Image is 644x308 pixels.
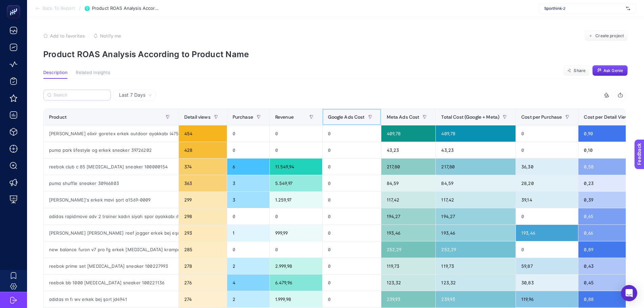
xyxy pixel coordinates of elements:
[328,114,365,120] span: Google Ads Cost
[584,114,631,120] span: Cost per Detail Views
[436,125,516,142] div: 409,78
[93,33,121,39] button: Notify me
[441,114,499,120] span: Total Cost (Google + Meta)
[179,241,227,258] div: 285
[270,142,322,158] div: 0
[516,125,578,142] div: 0
[436,192,516,208] div: 117,42
[179,142,227,158] div: 428
[626,5,630,12] img: svg%3e
[184,114,211,120] span: Detail views
[76,70,110,75] span: Related Insights
[563,65,590,76] button: Share
[436,225,516,241] div: 193,46
[516,142,578,158] div: 0
[275,114,294,120] span: Revenue
[227,175,269,191] div: 3
[227,241,269,258] div: 0
[521,114,562,120] span: Cost per Purchase
[516,291,578,307] div: 119,96
[44,208,178,224] div: adidas rapidmove adv 2 trainer kadın siyah spor ayakkabı ıh5243
[44,291,178,307] div: adidas m fı wv erkek bej şort jd4941
[270,159,322,175] div: 11.549,94
[323,125,381,142] div: 0
[516,275,578,291] div: 30,83
[44,142,178,158] div: puma park lifestyle og erkek sneaker 39726202
[50,33,85,39] span: Add to favorites
[516,192,578,208] div: 39,14
[574,68,586,73] span: Share
[43,6,75,11] span: Back To Report
[323,159,381,175] div: 0
[516,159,578,175] div: 36,30
[270,175,322,191] div: 5.549,97
[76,70,110,79] button: Related Insights
[270,241,322,258] div: 0
[387,114,420,120] span: Meta Ads Cost
[270,225,322,241] div: 999,99
[270,208,322,224] div: 0
[381,275,436,291] div: 123,32
[436,291,516,307] div: 239,93
[227,208,269,224] div: 0
[323,225,381,241] div: 0
[323,258,381,274] div: 0
[323,192,381,208] div: 0
[323,208,381,224] div: 0
[44,275,178,291] div: reebok bb 1000 [MEDICAL_DATA] sneaker 100221136
[44,225,178,241] div: [PERSON_NAME] [PERSON_NAME] reef jogger erkek bej eşofman altı 12269749-elw
[53,93,107,98] input: Search
[179,258,227,274] div: 278
[227,142,269,158] div: 0
[436,142,516,158] div: 43,23
[516,175,578,191] div: 28,20
[4,2,26,7] span: Feedback
[92,6,160,11] span: Product ROAS Analysis According to Product Name
[270,258,322,274] div: 2.999,98
[227,225,269,241] div: 1
[44,175,178,191] div: puma shuffle sneaker 30966803
[227,192,269,208] div: 3
[79,5,81,11] span: /
[381,175,436,191] div: 84,59
[43,33,85,39] button: Add to favorites
[436,275,516,291] div: 123,32
[516,258,578,274] div: 59,87
[44,159,178,175] div: reebok club c 85 [MEDICAL_DATA] sneaker 100000154
[227,125,269,142] div: 0
[119,92,145,98] span: Last 7 Days
[323,142,381,158] div: 0
[179,275,227,291] div: 276
[227,275,269,291] div: 4
[585,30,628,41] button: Create project
[179,192,227,208] div: 299
[621,285,637,301] div: Open Intercom Messenger
[436,175,516,191] div: 84,59
[270,275,322,291] div: 6.479,96
[44,241,178,258] div: new balance furon v7 pro fg erkek [MEDICAL_DATA] krampon sf1fww7
[179,175,227,191] div: 363
[233,114,253,120] span: Purchase
[381,241,436,258] div: 252,29
[381,291,436,307] div: 239,93
[603,68,623,73] span: Ask Genie
[227,291,269,307] div: 2
[516,241,578,258] div: 0
[436,241,516,258] div: 252,29
[544,6,623,11] span: Sporthink-2
[227,159,269,175] div: 6
[436,208,516,224] div: 194,27
[270,192,322,208] div: 1.259,97
[516,208,578,224] div: 0
[381,159,436,175] div: 217,80
[270,291,322,307] div: 1.999,98
[179,208,227,224] div: 298
[323,175,381,191] div: 0
[436,159,516,175] div: 217,80
[381,142,436,158] div: 43,23
[381,258,436,274] div: 119,73
[179,159,227,175] div: 374
[44,192,178,208] div: [PERSON_NAME]'s erkek mavi şort a1569-0009
[179,125,227,142] div: 454
[323,275,381,291] div: 0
